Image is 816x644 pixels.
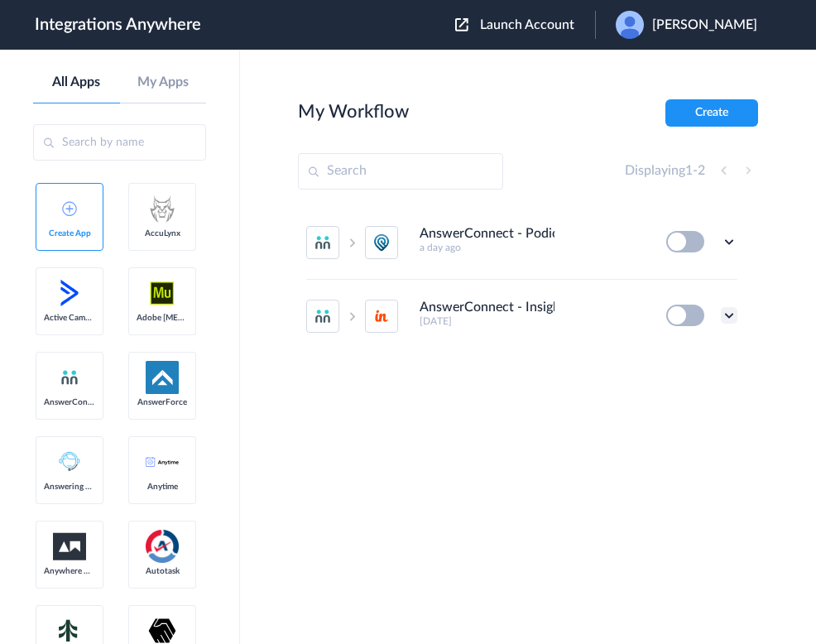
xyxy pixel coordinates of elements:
h5: a day ago [420,242,644,253]
h1: Integrations Anywhere [35,15,201,35]
img: af-app-logo.svg [146,361,179,394]
button: Launch Account [455,17,595,33]
span: AnswerForce [137,397,188,407]
span: Create App [44,228,95,238]
span: AccuLynx [137,228,188,238]
span: Adobe [MEDICAL_DATA] [137,313,188,323]
img: add-icon.svg [62,201,77,216]
span: 1 [685,164,693,177]
img: active-campaign-logo.svg [53,276,86,310]
span: Anytime [137,482,188,492]
h4: AnswerConnect - Podio [420,226,554,242]
span: Autotask [137,566,188,576]
span: [PERSON_NAME] [652,17,757,33]
span: 2 [698,164,705,177]
h4: Displaying - [625,163,705,179]
img: aww.png [53,533,86,560]
span: Active Campaign [44,313,95,323]
a: My Apps [120,74,207,90]
a: All Apps [33,74,120,90]
span: Launch Account [480,18,574,31]
img: acculynx-logo.svg [146,192,179,225]
button: Create [665,99,758,127]
span: Answering Service [44,482,95,492]
input: Search [298,153,503,190]
img: autotask.png [146,530,179,563]
h2: My Workflow [298,101,409,123]
img: adobe-muse-logo.svg [146,276,179,310]
h5: [DATE] [420,315,644,327]
h4: AnswerConnect - Insightly [420,300,554,315]
span: Anywhere Works [44,566,95,576]
img: anytime-calendar-logo.svg [146,457,179,467]
img: Answering_service.png [53,445,86,478]
img: launch-acct-icon.svg [455,18,468,31]
img: answerconnect-logo.svg [60,368,79,387]
img: user.png [616,11,644,39]
span: AnswerConnect [44,397,95,407]
input: Search by name [33,124,206,161]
